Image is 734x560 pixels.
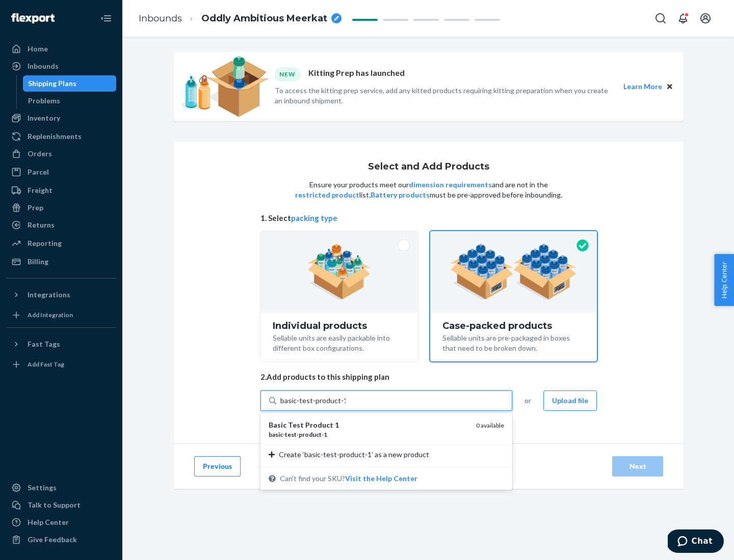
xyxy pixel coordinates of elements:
a: Billing [6,254,116,270]
a: Prep [6,200,116,216]
button: Give Feedback [6,531,116,548]
button: Upload file [543,390,597,411]
button: Learn More [623,81,662,92]
span: 2. Add products to this shipping plan [260,372,597,382]
a: Inbounds [139,13,182,24]
div: Individual products [273,321,406,331]
a: Shipping Plans [23,75,117,92]
a: Orders [6,146,116,162]
div: Parcel [28,167,49,177]
em: test [285,431,297,438]
div: Inbounds [28,61,59,71]
div: Case-packed products [442,321,585,331]
button: packing type [291,213,337,223]
p: Kitting Prep has launched [308,67,405,81]
div: Add Integration [28,311,73,319]
a: Settings [6,480,116,496]
input: Basic Test Product 1basic-test-product-10 availableCreate ‘basic-test-product-1’ as a new product... [280,396,346,406]
button: dimension requirements [409,180,492,190]
a: Home [6,41,116,57]
div: Shipping Plans [28,78,76,89]
a: Inventory [6,110,116,126]
a: Replenishments [6,128,116,145]
em: product [299,431,322,438]
p: Ensure your products meet our and are not in the list. must be pre-approved before inbounding. [294,180,563,200]
div: - - - [269,430,468,439]
a: Add Fast Tag [6,356,116,373]
h1: Select and Add Products [368,162,489,172]
div: Prep [28,203,43,213]
button: restricted product [295,190,359,200]
p: To access the kitting prep service, add any kitted products requiring kitting preparation when yo... [275,86,614,106]
div: Give Feedback [28,535,77,545]
button: Battery products [371,190,430,200]
img: individual-pack.facf35554cb0f1810c75b2bd6df2d64e.png [307,244,371,300]
button: Next [612,456,663,477]
div: Help Center [28,517,69,527]
button: Open Search Box [650,8,671,29]
button: Close [664,81,675,92]
button: Basic Test Product 1basic-test-product-10 availableCreate ‘basic-test-product-1’ as a new product... [345,473,417,484]
a: Inbounds [6,58,116,74]
div: Fast Tags [28,339,60,349]
em: Test [288,421,304,429]
a: Parcel [6,164,116,180]
div: Billing [28,257,48,267]
em: basic [269,431,283,438]
ol: breadcrumbs [130,4,350,34]
span: 0 available [476,422,504,429]
div: Sellable units are easily packable into different box configurations. [273,331,406,353]
span: 1. Select [260,213,597,223]
a: Returns [6,217,116,233]
img: case-pack.59cecea509d18c883b923b81aeac6d0b.png [450,244,577,300]
img: Flexport logo [11,13,55,23]
div: Talk to Support [28,500,81,510]
em: 1 [335,421,339,429]
div: Home [28,44,48,54]
a: Problems [23,93,117,109]
a: Help Center [6,514,116,530]
em: Product [305,421,333,429]
span: Can't find your SKU? [280,473,417,484]
div: Inventory [28,113,60,123]
div: Next [621,461,654,471]
div: Orders [28,149,52,159]
div: Add Fast Tag [28,360,64,369]
div: Returns [28,220,55,230]
div: NEW [275,67,300,81]
div: Integrations [28,290,70,300]
button: Close Navigation [96,8,116,29]
button: Open notifications [673,8,693,29]
div: Freight [28,185,53,195]
button: Talk to Support [6,497,116,513]
div: Settings [28,483,57,493]
em: Basic [269,421,286,429]
div: Replenishments [28,131,82,142]
button: Integrations [6,287,116,303]
div: Reporting [28,238,62,248]
em: 1 [324,431,327,438]
span: or [525,396,531,406]
div: Sellable units are pre-packaged in boxes that need to be broken down. [442,331,585,353]
a: Freight [6,182,116,199]
button: Help Center [714,254,734,306]
span: Create ‘basic-test-product-1’ as a new product [279,450,429,460]
a: Add Integration [6,307,116,323]
a: Reporting [6,235,116,251]
button: Open account menu [695,8,716,29]
span: Oddly Ambitious Meerkat [201,12,327,25]
iframe: Opens a widget where you can chat to one of our agents [668,529,724,555]
div: Problems [28,96,60,106]
button: Fast Tags [6,336,116,352]
button: Previous [194,456,241,477]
